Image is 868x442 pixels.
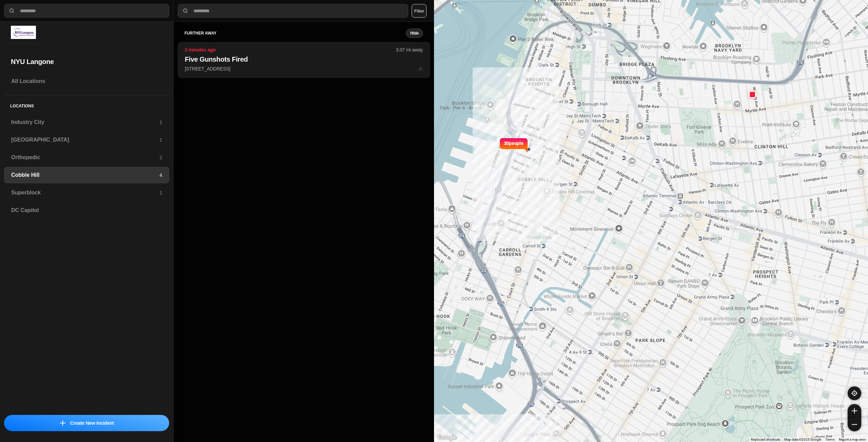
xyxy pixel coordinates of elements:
[848,386,861,400] button: recenter
[11,57,162,66] h2: NYU Langone
[11,189,159,197] h3: Superblock
[436,433,458,442] a: Open this area in Google Maps (opens a new window)
[11,171,159,179] h3: Cobble Hill
[751,437,780,442] button: Keyboard shortcuts
[4,167,169,183] a: Cobble Hill4
[182,7,189,14] img: search
[406,28,423,38] button: Hide
[178,66,430,71] a: 2 minutes ago3.07 mi awayFive Gunshots Fired[STREET_ADDRESS]star
[851,390,857,396] img: recenter
[4,132,169,148] a: [GEOGRAPHIC_DATA]1
[4,73,169,89] a: All Locations
[825,438,835,441] a: Terms
[436,433,458,442] img: Google
[159,119,162,126] p: 1
[410,30,419,36] small: Hide
[60,420,65,426] img: icon
[4,202,169,218] a: DC Capitol
[852,408,857,414] img: zoom-in
[185,65,423,72] p: [STREET_ADDRESS]
[11,77,162,85] h3: All Locations
[412,4,427,18] button: Filter
[4,95,169,114] h5: Locations
[4,415,169,431] button: iconCreate New Incident
[4,114,169,130] a: Industry City1
[4,185,169,201] a: Superblock1
[178,42,430,78] button: 2 minutes ago3.07 mi awayFive Gunshots Fired[STREET_ADDRESS]star
[159,172,162,178] p: 4
[848,404,861,418] button: zoom-in
[504,140,524,155] p: 30 people
[159,136,162,143] p: 1
[4,149,169,166] a: Orthopedic2
[8,7,15,14] img: search
[524,137,529,152] img: notch
[499,137,504,152] img: notch
[11,136,159,144] h3: [GEOGRAPHIC_DATA]
[396,46,423,53] p: 3.07 mi away
[184,30,406,36] h5: further away
[784,438,821,441] span: Map data ©2025 Google
[185,55,423,64] h2: Five Gunshots Fired
[839,438,866,441] a: Report a map error
[70,420,114,426] p: Create New Incident
[848,418,861,431] button: zoom-out
[11,118,159,126] h3: Industry City
[159,189,162,196] p: 1
[11,26,36,39] img: logo
[11,206,162,214] h3: DC Capitol
[852,422,857,427] img: zoom-out
[185,46,396,53] p: 2 minutes ago
[159,154,162,161] p: 2
[11,153,159,162] h3: Orthopedic
[418,66,423,71] span: star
